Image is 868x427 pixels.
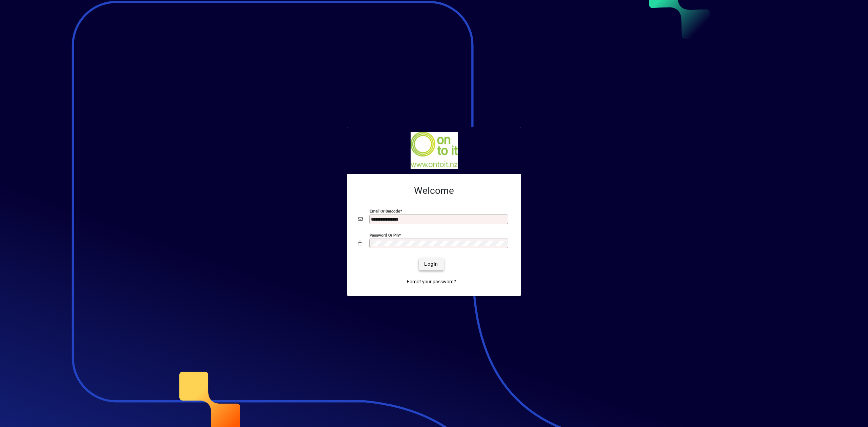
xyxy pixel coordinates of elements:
mat-label: Email or Barcode [370,208,400,213]
span: Forgot your password? [407,278,456,285]
h2: Welcome [358,185,510,197]
mat-label: Password or Pin [370,232,399,237]
a: Forgot your password? [404,276,459,288]
button: Login [419,258,443,270]
span: Login [424,261,438,268]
